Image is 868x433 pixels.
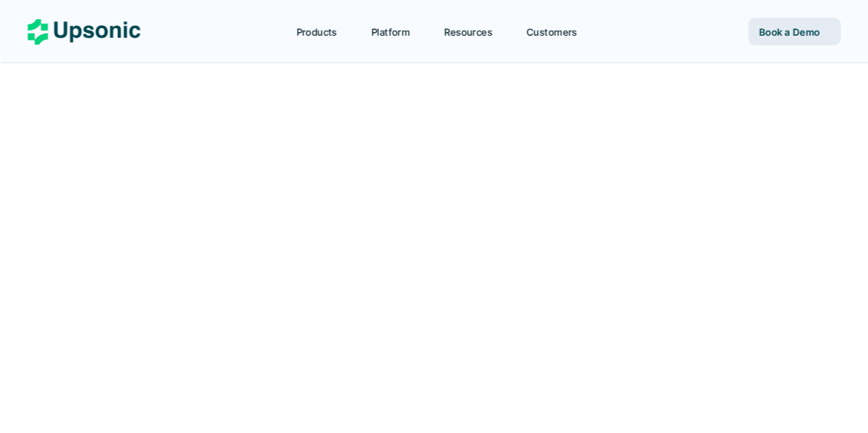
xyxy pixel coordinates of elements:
p: Book a Demo [759,25,820,39]
p: Products [296,25,337,39]
p: Book a Demo [392,340,465,364]
a: Products [288,19,360,44]
p: From onboarding to compliance to settlement to autonomous control. Work with %82 more efficiency ... [212,254,657,296]
p: Platform [371,25,410,39]
p: Customers [527,25,578,39]
a: Book a Demo [376,332,492,373]
a: Book a Demo [748,18,841,45]
h2: Agentic AI Platform for FinTech Operations [198,117,670,222]
p: Resources [445,25,493,39]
